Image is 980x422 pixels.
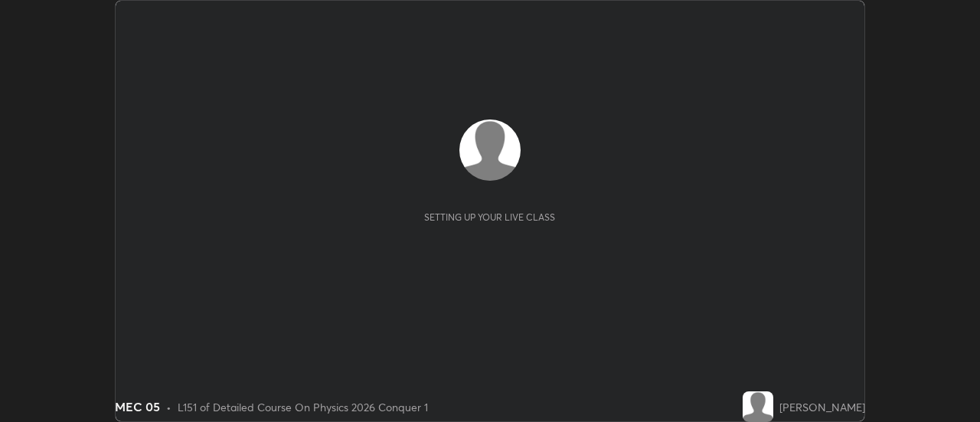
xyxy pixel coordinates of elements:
[166,399,171,415] div: •
[779,399,865,415] div: [PERSON_NAME]
[459,119,521,181] img: default.png
[424,211,555,223] div: Setting up your live class
[115,397,160,416] div: MEC 05
[178,399,428,415] div: L151 of Detailed Course On Physics 2026 Conquer 1
[743,391,773,422] img: default.png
